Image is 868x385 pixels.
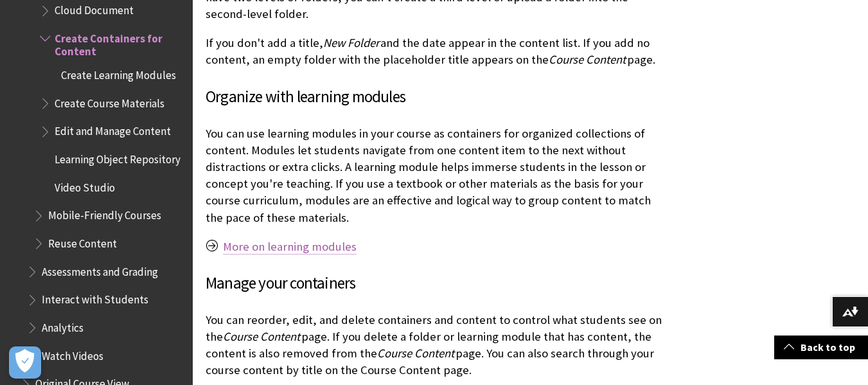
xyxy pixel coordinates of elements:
button: Open Preferences [9,346,41,379]
a: Back to top [774,336,868,359]
p: If you don't add a title, and the date appear in the content list. If you add no content, an empt... [206,35,665,68]
span: Interact with Students [42,289,148,307]
span: Reuse Content [48,233,117,250]
span: New Folder [323,35,379,50]
h3: Organize with learning modules [206,85,665,109]
span: Create Learning Modules [61,64,176,82]
span: Watch Videos [42,345,103,363]
h3: Manage your containers [206,271,665,296]
span: Video Studio [55,177,115,194]
span: Analytics [42,317,84,334]
span: Create Course Materials [55,93,164,110]
span: Create Containers for Content [55,28,184,58]
span: Course Content [377,346,454,361]
p: You can reorder, edit, and delete containers and content to control what students see on the page... [206,312,665,379]
span: Edit and Manage Content [55,121,171,138]
span: Assessments and Grading [42,261,158,278]
span: Course Content [549,52,626,67]
span: Mobile-Friendly Courses [48,205,161,222]
span: Learning Object Repository [55,148,181,166]
p: You can use learning modules in your course as containers for organized collections of content. M... [206,125,665,226]
span: Course Content [223,329,300,344]
a: More on learning modules [223,239,357,255]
